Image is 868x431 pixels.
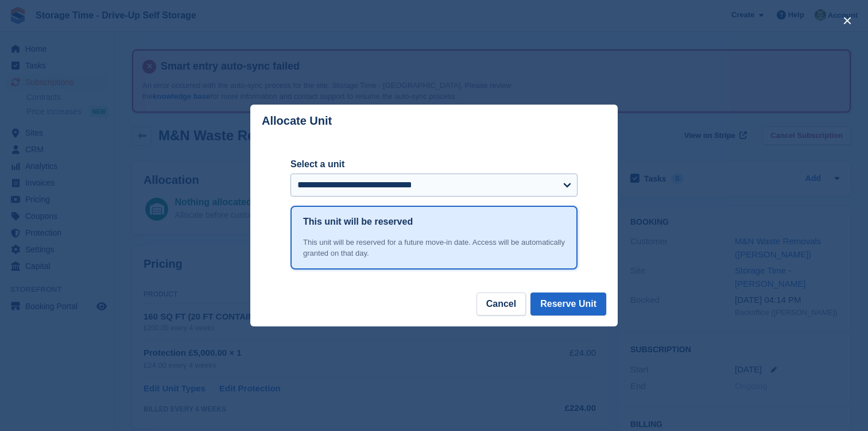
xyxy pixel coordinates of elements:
[262,114,332,128] p: Allocate Unit
[290,157,578,171] label: Select a unit
[303,215,413,229] h1: This unit will be reserved
[476,293,526,315] button: Cancel
[838,11,857,30] button: close
[303,237,565,259] div: This unit will be reserved for a future move-in date. Access will be automatically granted on tha...
[530,293,606,315] button: Reserve Unit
